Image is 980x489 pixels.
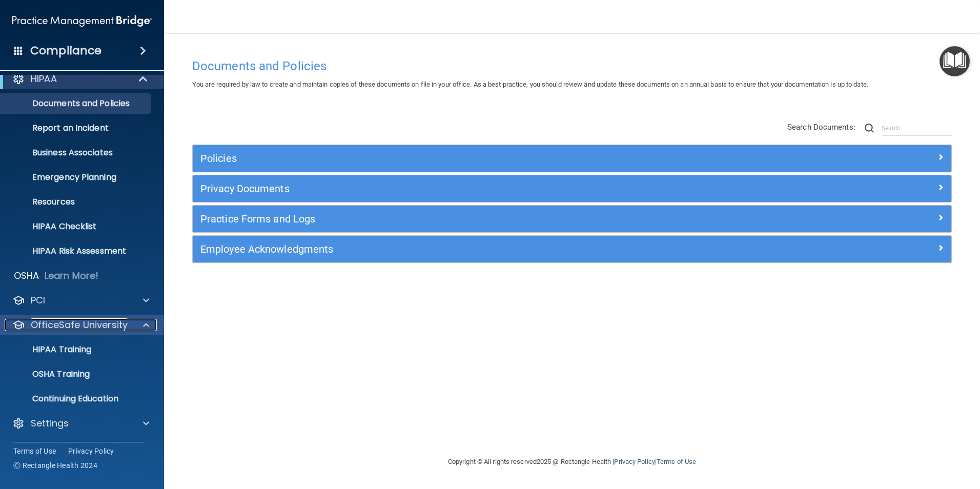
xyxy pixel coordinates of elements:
[192,59,952,73] h4: Documents and Policies
[30,44,101,58] h4: Compliance
[7,344,91,355] p: HIPAA Training
[31,73,57,85] p: HIPAA
[200,243,754,255] h5: Employee Acknowledgments
[385,445,759,478] div: Copyright © All rights reserved 2025 @ Rectangle Health | |
[657,458,696,465] a: Terms of Use
[200,211,944,227] a: Practice Forms and Logs
[865,124,874,133] img: ic-search.3b580494.png
[787,123,855,132] span: Search Documents:
[7,148,147,158] p: Business Associates
[12,417,149,430] a: Settings
[14,270,39,282] p: OSHA
[7,123,147,133] p: Report an Incident
[200,241,944,257] a: Employee Acknowledgments
[7,172,147,182] p: Emergency Planning
[13,446,56,456] a: Terms of Use
[31,319,128,331] p: OfficeSafe University
[68,446,114,456] a: Privacy Policy
[45,270,99,282] p: Learn More!
[200,183,754,194] h5: Privacy Documents
[200,180,944,197] a: Privacy Documents
[12,73,149,85] a: HIPAA
[7,221,147,232] p: HIPAA Checklist
[31,294,45,307] p: PCI
[192,80,868,88] span: You are required by law to create and maintain copies of these documents on file in your office. ...
[7,394,147,404] p: Continuing Education
[12,319,149,331] a: OfficeSafe University
[200,153,754,164] h5: Policies
[13,460,97,471] span: Ⓒ Rectangle Health 2024
[200,213,754,225] h5: Practice Forms and Logs
[200,150,944,167] a: Policies
[12,294,149,307] a: PCI
[7,369,90,379] p: OSHA Training
[7,246,147,256] p: HIPAA Risk Assessment
[803,416,968,457] iframe: Drift Widget Chat Controller
[614,458,655,465] a: Privacy Policy
[7,98,147,109] p: Documents and Policies
[882,120,952,136] input: Search
[940,46,970,76] button: Open Resource Center
[12,11,152,31] img: PMB logo
[7,197,147,207] p: Resources
[31,417,69,430] p: Settings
